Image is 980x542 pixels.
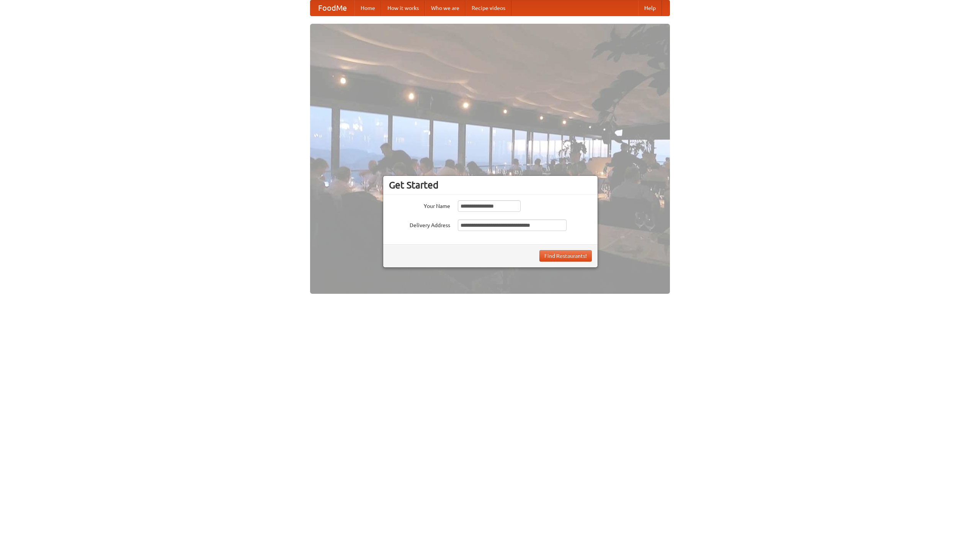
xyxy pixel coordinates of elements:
a: FoodMe [310,0,354,16]
a: Recipe videos [465,0,511,16]
a: Home [354,0,381,16]
a: Who we are [425,0,465,16]
label: Your Name [389,200,450,210]
h3: Get Started [389,179,592,191]
button: Find Restaurants! [539,250,592,262]
a: How it works [381,0,425,16]
label: Delivery Address [389,219,450,229]
a: Help [638,0,662,16]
